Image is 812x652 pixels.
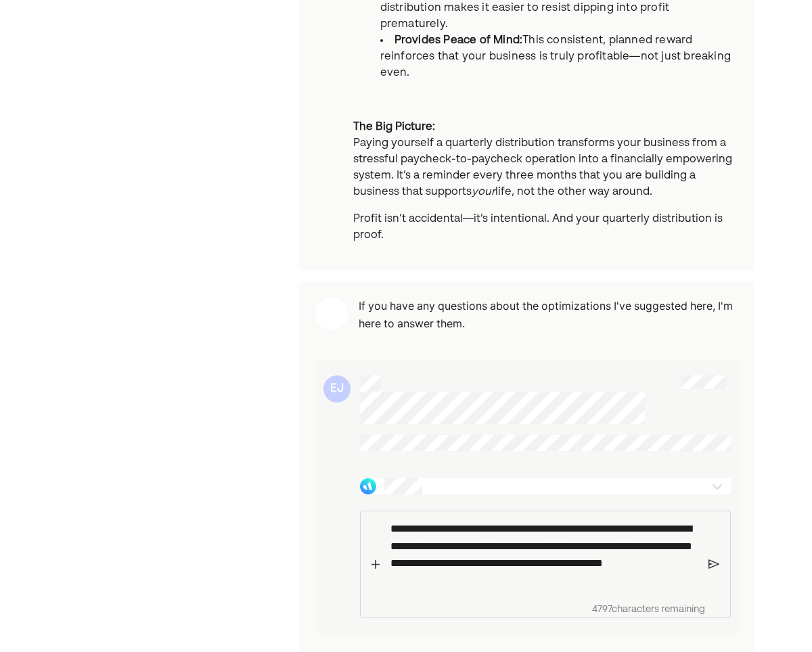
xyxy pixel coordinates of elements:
[353,122,435,133] strong: The Big Picture:
[353,119,739,200] p: Paying yourself a quarterly distribution transforms your business from a stressful paycheck-to-pa...
[323,375,351,402] div: EJ
[359,298,739,332] pre: If you have any questions about the optimizations I've suggested here, I'm here to answer them.
[380,35,731,78] span: This consistent, planned reward reinforces that your business is truly profitable—not just breaki...
[472,187,495,197] em: your
[383,511,705,597] div: Rich Text Editor. Editing area: main
[383,602,705,617] div: 4797 characters remaining
[394,35,523,46] strong: Provides Peace of Mind:
[353,211,739,243] p: Profit isn’t accidental—it’s intentional. And your quarterly distribution is proof.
